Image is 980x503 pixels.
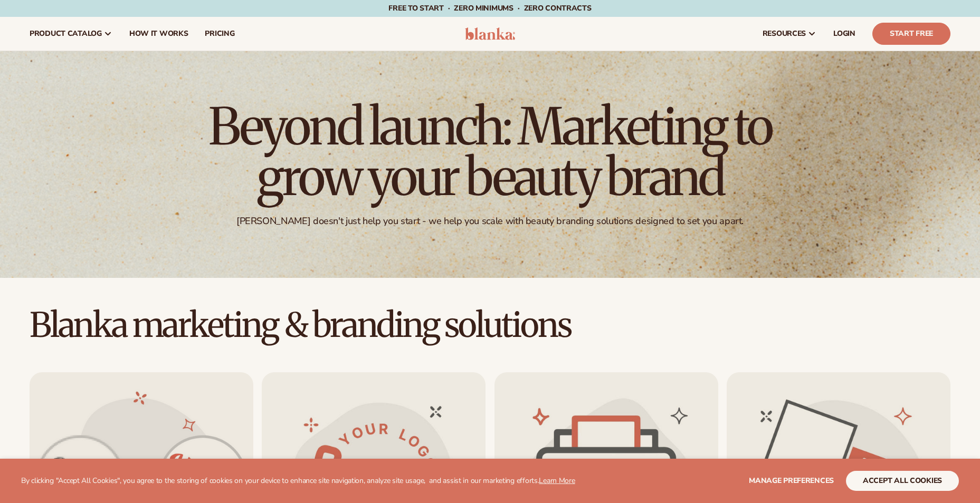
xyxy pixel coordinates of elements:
button: Manage preferences [749,471,834,491]
a: resources [754,17,825,51]
span: resources [763,30,806,38]
a: How It Works [121,17,197,51]
h1: Beyond launch: Marketing to grow your beauty brand [200,101,781,202]
a: Start Free [872,23,950,45]
button: accept all cookies [846,471,959,491]
div: [PERSON_NAME] doesn't just help you start - we help you scale with beauty branding solutions desi... [236,215,744,227]
span: LOGIN [833,30,855,38]
p: By clicking "Accept All Cookies", you agree to the storing of cookies on your device to enhance s... [21,477,575,486]
span: Free to start · ZERO minimums · ZERO contracts [388,3,591,13]
a: product catalog [21,17,121,51]
a: pricing [196,17,243,51]
span: How It Works [129,30,188,38]
a: Learn More [539,476,575,486]
span: Manage preferences [749,476,834,486]
span: product catalog [30,30,102,38]
span: pricing [205,30,234,38]
img: logo [465,27,515,40]
a: LOGIN [825,17,864,51]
